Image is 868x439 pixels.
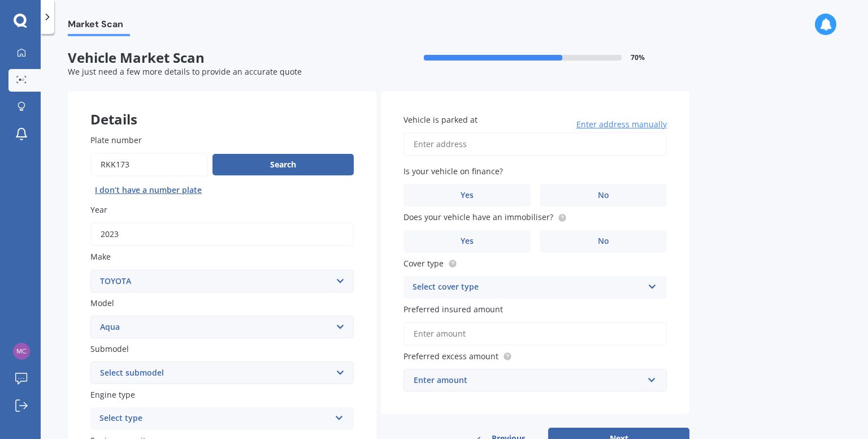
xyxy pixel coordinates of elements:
[403,166,503,177] span: Is your vehicle on finance?
[90,298,114,308] span: Model
[90,204,107,215] span: Year
[413,281,643,294] div: Select cover type
[13,343,30,360] img: 1329d05fcfaf3919c34f9f2a3440a336
[403,132,667,156] input: Enter address
[461,236,474,246] span: Yes
[90,389,135,400] span: Engine type
[99,412,330,425] div: Select type
[403,212,553,223] span: Does your vehicle have an immobiliser?
[598,236,609,246] span: No
[90,135,142,145] span: Plate number
[68,50,379,66] span: Vehicle Market Scan
[403,258,444,269] span: Cover type
[90,343,129,354] span: Submodel
[414,374,643,386] div: Enter amount
[90,222,354,246] input: YYYY
[631,54,645,62] span: 70 %
[461,191,474,200] span: Yes
[403,114,478,125] span: Vehicle is parked at
[68,91,376,125] div: Details
[90,153,208,177] input: Enter plate number
[68,66,302,77] span: We just need a few more details to provide an accurate quote
[90,181,206,199] button: I don’t have a number plate
[212,154,354,175] button: Search
[90,252,111,262] span: Make
[403,304,503,315] span: Preferred insured amount
[68,19,130,34] span: Market Scan
[403,351,498,361] span: Preferred excess amount
[576,119,667,130] span: Enter address manually
[403,322,667,346] input: Enter amount
[598,191,609,200] span: No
